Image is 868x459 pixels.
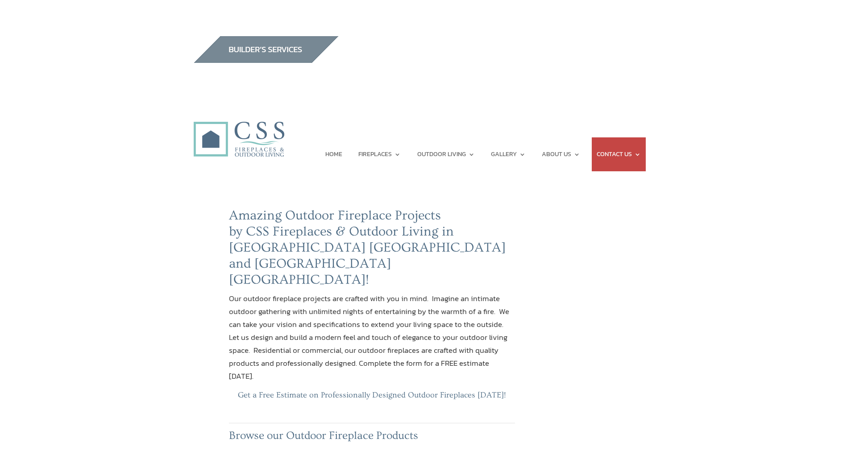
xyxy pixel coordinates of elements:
p: Our outdoor fireplace projects are crafted with you in mind. Imagine an intimate outdoor gatherin... [229,292,515,390]
a: GALLERY [491,137,526,171]
a: FIREPLACES [358,137,401,171]
h2: Amazing Outdoor Fireplace Projects by CSS Fireplaces & Outdoor Living in [GEOGRAPHIC_DATA] [GEOGR... [229,207,515,292]
a: CONTACT US [597,137,641,171]
img: CSS Fireplaces & Outdoor Living (Formerly Construction Solutions & Supply)- Jacksonville Ormond B... [193,97,284,161]
a: HOME [325,137,342,171]
h3: Browse our Outdoor Fireplace Products [229,429,515,447]
a: builder services construction supply [193,54,339,66]
a: OUTDOOR LIVING [417,137,475,171]
a: ABOUT US [542,137,580,171]
h5: Get a Free Estimate on Professionally Designed Outdoor Fireplaces [DATE]! [229,390,515,405]
img: builders_btn [193,36,339,63]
